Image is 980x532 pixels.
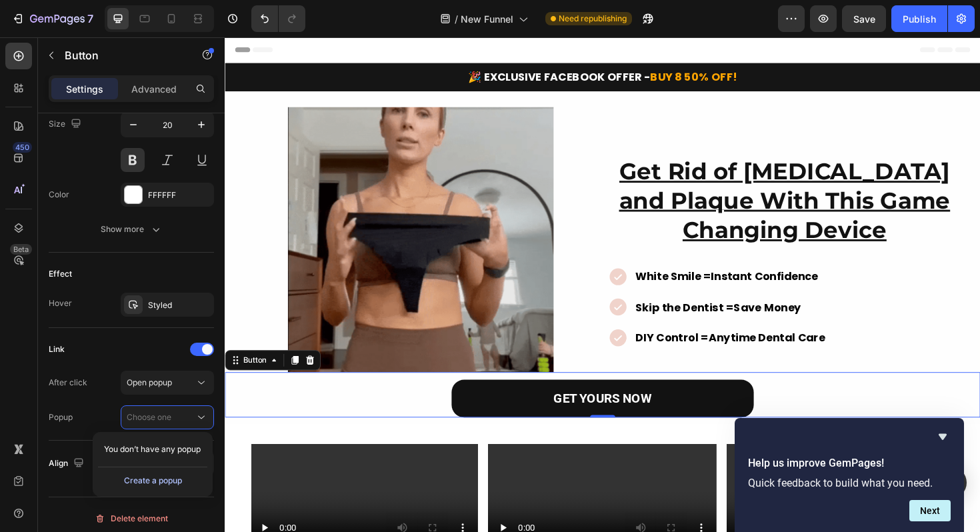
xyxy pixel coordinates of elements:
iframe: Design area [225,37,980,532]
div: Align [49,455,87,473]
div: Create a popup [124,475,182,487]
p: Instant Confidence [435,243,635,264]
p: Quick feedback to build what you need. [748,477,951,489]
div: Link [49,343,65,355]
button: Save [842,5,886,32]
div: Undo/Redo [251,5,305,32]
div: Color [49,189,69,201]
p: Button [65,47,178,63]
div: Styled [148,299,211,311]
p: Save Money [435,276,635,297]
p: GET YOURS NOW [348,371,452,395]
div: Button [17,336,47,348]
button: Delete element [49,508,214,529]
strong: White Smile = [435,245,515,261]
p: 🎉 EXCLUSIVE FACEBOOK OFFER - [1,32,799,53]
span: New Funnel [461,12,513,26]
div: Size [49,115,84,133]
span: Save [853,13,875,25]
div: Beta [10,244,32,255]
span: Need republishing [559,13,627,25]
p: Advanced [131,82,177,96]
div: Popup [49,411,73,423]
span: / [455,12,458,26]
button: Open popup [121,371,214,395]
button: Show more [49,217,214,241]
button: 7 [5,5,99,32]
div: 450 [13,142,32,153]
div: FFFFFF [148,189,211,201]
span: Choose one [127,412,171,422]
div: Help us improve GemPages! [748,429,951,521]
button: Publish [891,5,947,32]
p: Anytime Dental Care [435,308,635,329]
div: Effect [49,268,72,280]
button: Hide survey [935,429,951,445]
p: Settings [66,82,103,96]
h2: Help us improve GemPages! [748,455,951,471]
div: Hover [49,297,72,309]
p: 7 [87,11,93,27]
div: Publish [903,12,936,26]
div: Delete element [95,511,168,527]
span: Open popup [127,377,172,387]
button: Choose one [121,405,214,429]
button: Create a popup [98,473,207,489]
strong: DIY Control = [435,310,512,326]
strong: Skip the Dentist = [435,278,539,294]
div: Show more [101,223,163,236]
u: Get Rid of [MEDICAL_DATA] and Plaque With This Game Changing Device [417,127,768,219]
span: You don’t have any popup [104,443,201,455]
img: 2_1f7c745c-aa59-461b-85be-b4c078d90aff.webp [67,74,348,355]
div: After click [49,377,87,389]
span: BUY 8 50% OFF! [451,34,543,50]
button: <p>GET YOURS NOW</p> [240,363,560,403]
button: Next question [909,500,951,521]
